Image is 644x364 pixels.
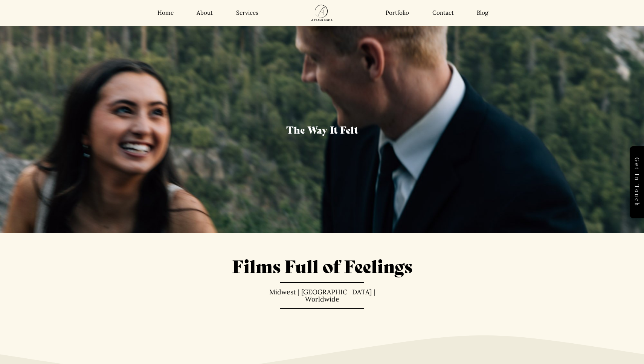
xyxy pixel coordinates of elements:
a: Services [236,9,258,17]
a: Blog [477,9,488,17]
h1: Films Full of Feelings [58,254,586,277]
p: Midwest | [GEOGRAPHIC_DATA] | Worldwide [258,288,386,303]
a: Portfolio [386,9,409,17]
a: Contact [432,9,454,17]
span: The Way It Felt [286,122,358,136]
a: Get in touch [630,146,644,218]
a: About [197,9,213,17]
a: Home [157,9,174,17]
